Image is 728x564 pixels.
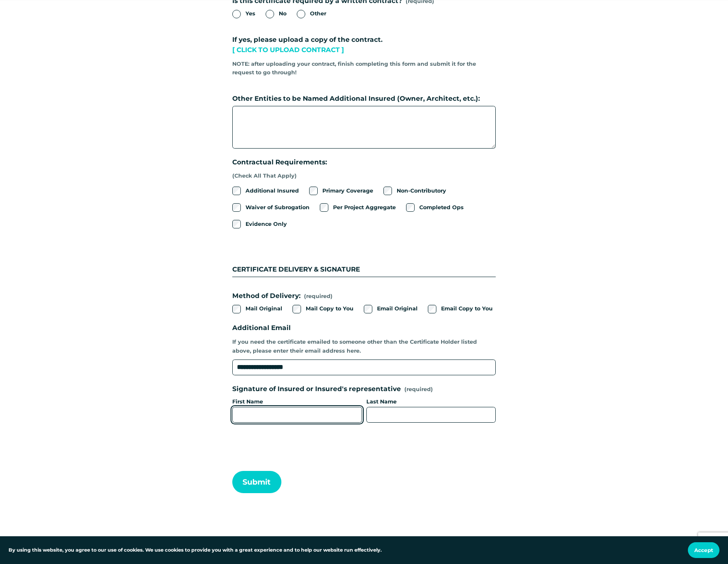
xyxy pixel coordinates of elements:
span: Email Original [377,304,418,313]
div: If yes, please upload a copy of the contract. [232,35,496,57]
div: Last Name [366,397,496,407]
button: SubmitSubmit [232,471,281,494]
p: (Check All That Apply) [232,169,327,183]
input: Waiver of Subrogation [232,203,241,212]
span: (required) [404,387,433,392]
input: Completed Ops [406,203,415,212]
span: Other Entities to be Named Additional Insured (Owner, Architect, etc.): [232,94,480,104]
span: Accept [694,547,713,553]
span: Method of Delivery: [232,291,301,301]
p: If you need the certificate emailed to someone other than the Certificate Holder listed above, pl... [232,335,496,358]
span: Additional Email [232,323,291,333]
span: Per Project Aggregate [333,203,396,212]
input: Email Copy to You [428,305,436,313]
span: (required) [304,292,333,301]
input: Primary Coverage [309,187,318,195]
input: Mail Copy to You [292,305,301,313]
button: Accept [688,542,719,558]
input: Email Original [364,305,372,313]
input: Mail Original [232,305,241,313]
div: NOTE: after uploading your contract, finish completing this form and submit it for the request to... [232,57,496,80]
span: Mail Original [246,304,282,313]
input: Per Project Aggregate [320,203,328,212]
input: Non-Contributory [383,187,392,195]
a: [ CLICK TO UPLOAD CONTRACT ] [232,46,344,54]
p: By using this website, you agree to our use of cookies. We use cookies to provide you with a grea... [9,546,382,554]
span: Mail Copy to You [306,304,354,313]
span: Primary Coverage [322,187,373,195]
input: Evidence Only [232,220,241,228]
input: Additional Insured [232,187,241,195]
span: Email Copy to You [441,304,493,313]
span: Submit [243,477,271,486]
span: Completed Ops [419,203,464,212]
span: Evidence Only [246,220,287,228]
div: First Name [232,397,362,407]
div: CERTIFICATE DELIVERY & SIGNATURE [232,243,496,277]
span: Contractual Requirements: [232,157,327,168]
span: Additional Insured [246,187,299,195]
span: Signature of Insured or Insured's representative [232,384,401,395]
span: Non-Contributory [397,187,446,195]
span: Waiver of Subrogation [246,203,310,212]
